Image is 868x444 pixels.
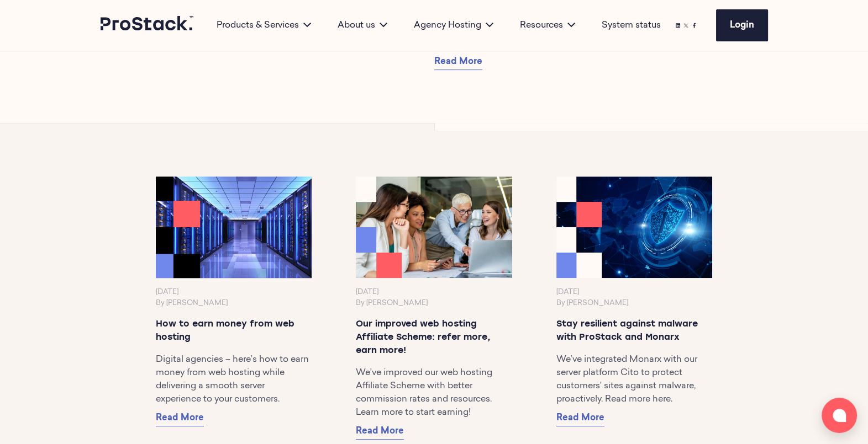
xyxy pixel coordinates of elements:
a: Prostack logo [101,16,194,35]
p: [DATE] [156,287,312,298]
p: By [PERSON_NAME] [156,298,312,309]
a: Read More [434,54,482,70]
p: [DATE] [556,287,713,298]
a: Read More [156,410,204,426]
p: How to earn money from web hosting [156,318,312,344]
a: Login [716,9,768,41]
span: Read More [356,427,404,436]
p: We’ve integrated Monarx with our server platform Cito to protect customers’ sites against malware... [556,353,713,406]
span: Read More [156,414,204,422]
a: System status [602,19,661,32]
a: Read More [556,410,604,426]
p: We’ve improved our web hosting Affiliate Scheme with better commission rates and resources. Learn... [356,366,512,419]
button: Open chat window [822,398,857,433]
div: About us [324,19,401,32]
span: Read More [556,414,604,422]
p: By [PERSON_NAME] [556,298,713,309]
div: Resources [507,19,588,32]
div: Products & Services [203,19,324,32]
img: Prostack-BlogImage-Aug25-MaximisingRevenuefromHosting-768x468.png [151,174,315,281]
p: Digital agencies – here’s how to earn money from web hosting while delivering a smooth server exp... [156,353,312,406]
a: Read More [356,424,404,440]
span: Login [730,21,754,30]
div: Agency Hosting [401,19,507,32]
p: Stay resilient against malware with ProStack and Monarx [556,318,713,344]
p: [DATE] [356,287,512,298]
img: Prostack-BlogImage-Aug25-ASL-768x468.png [356,176,512,278]
p: By [PERSON_NAME] [356,298,512,309]
span: Read More [434,57,482,66]
p: Our improved web hosting Affiliate Scheme: refer more, earn more! [356,318,512,357]
img: 234a9bc7-21e3-4584-8dd5-79b977bbbe91-768x468.png [556,176,713,278]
